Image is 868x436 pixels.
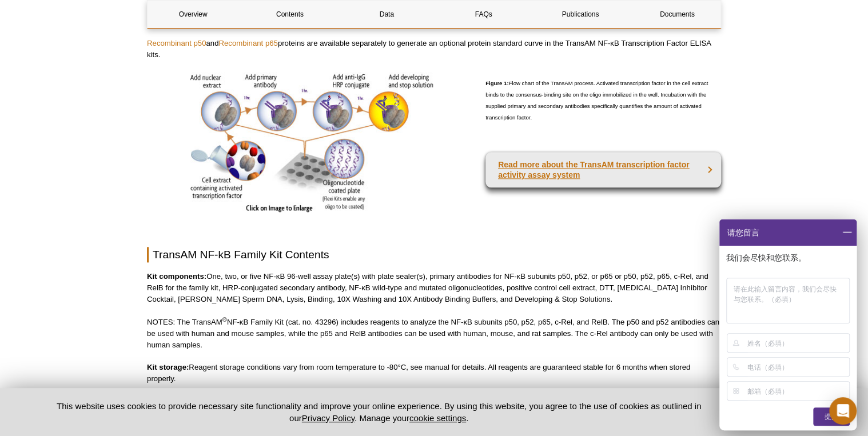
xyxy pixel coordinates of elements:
[302,413,355,423] a: Privacy Policy
[37,400,721,424] p: This website uses cookies to provide necessary site functionality and improve your online experie...
[632,1,723,28] a: Documents
[147,271,721,305] p: One, two, or five NF-κB 96-well assay plate(s) with plate sealer(s), primary antibodies for NF-κB...
[726,219,759,246] span: 请您留言
[535,1,626,28] a: Publications
[147,363,189,371] strong: Kit storage:
[147,317,721,351] p: NOTES: The TransAM NF-κB Family Kit (cat. no. 43296) includes reagents to analyze the NF-κB subun...
[747,358,847,376] input: 电话（必填）
[218,39,277,47] a: Recombinant p65
[485,72,721,132] p: Flow chart of the TransAM process. Activated transcription factor in the cell extract binds to th...
[147,272,206,281] strong: Kit components:
[498,160,690,179] strong: Read more about the TransAM transcription factor activity assay system
[726,253,852,263] p: 我们会尽快和您联系。
[190,72,433,212] img: Flow chart of the TransAM DNA-binding transcription factor ELISA
[244,1,335,28] a: Contents
[485,80,509,86] strong: Figure 1:
[148,1,238,28] a: Overview
[747,334,847,352] input: 姓名（必填）
[147,39,206,47] a: Recombinant p50
[409,413,466,423] button: cookie settings
[341,1,432,28] a: Data
[829,397,857,425] div: Open Intercom Messenger
[485,152,721,187] a: Read more about the TransAM transcription factor activity assay system
[147,38,721,61] p: and proteins are available separately to generate an optional protein standard curve in the Trans...
[438,1,529,28] a: FAQs
[147,362,721,385] p: Reagent storage conditions vary from room temperature to -80°C, see manual for details. All reage...
[147,247,721,262] h2: TransAM NF-kB Family Kit Contents
[222,315,227,322] sup: ®
[813,407,850,426] div: 提交
[747,382,847,400] input: 邮箱（必填）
